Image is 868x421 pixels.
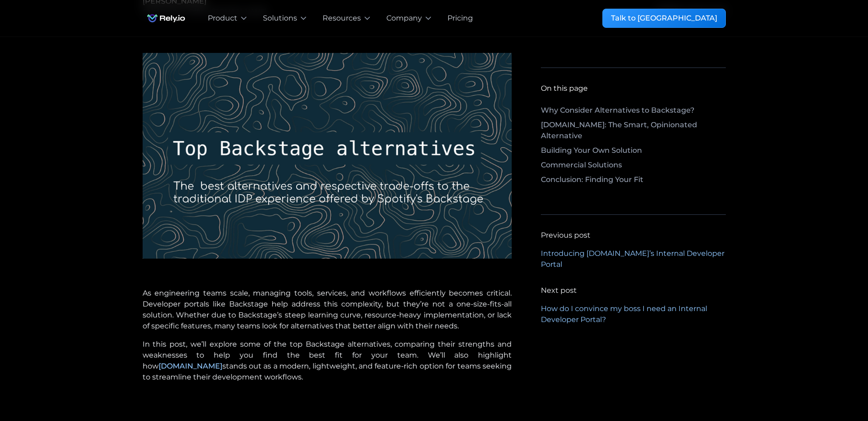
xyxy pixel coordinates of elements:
a: [DOMAIN_NAME] [159,362,222,370]
div: Talk to [GEOGRAPHIC_DATA] [611,13,717,24]
a: Pricing [447,13,473,24]
a: How do I convince my boss I need an Internal Developer Portal? [541,303,725,325]
div: Next post [541,285,577,296]
a: Commercial Solutions [541,160,725,174]
a: home [143,9,190,27]
div: Solutions [263,13,297,24]
p: In this post, we’ll explore some of the top Backstage alternatives, comparing their strengths and... [143,339,512,383]
img: Rely.io logo [143,9,190,27]
div: On this page [541,83,588,94]
p: As engineering teams scale, managing tools, services, and workflows efficiently becomes critical.... [143,288,512,332]
p: ‍ [143,390,512,401]
div: Resources [323,13,361,24]
div: Product [208,13,237,24]
img: Top Backstage Alternatives [143,53,512,259]
a: [DOMAIN_NAME]: The Smart, Opinionated Alternative [541,120,725,145]
a: Talk to [GEOGRAPHIC_DATA] [602,9,726,28]
iframe: Chatbot [808,361,855,408]
a: Why Consider Alternatives to Backstage? [541,105,725,120]
div: Previous post [541,230,591,241]
a: Conclusion: Finding Your Fit [541,174,725,189]
a: Building Your Own Solution [541,145,725,160]
a: Introducing [DOMAIN_NAME]’s Internal Developer Portal [541,248,725,270]
div: Company [386,13,422,24]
